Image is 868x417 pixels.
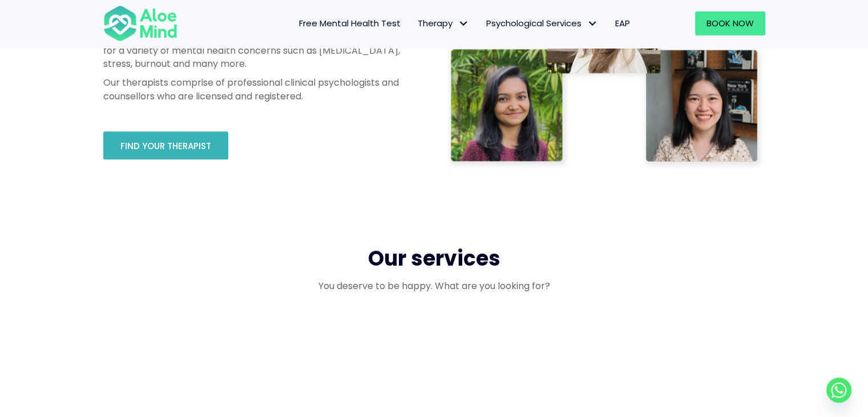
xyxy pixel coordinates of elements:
a: TherapyTherapy: submenu [409,11,478,35]
span: Free Mental Health Test [299,17,401,29]
span: Our services [368,244,500,273]
a: EAP [607,11,639,35]
span: Find your therapist [120,140,211,152]
span: Psychological Services: submenu [584,15,601,32]
a: Find your therapist [103,131,228,159]
span: Book Now [706,17,754,29]
nav: Menu [192,11,639,35]
a: Free Mental Health Test [290,11,409,35]
a: Psychological ServicesPsychological Services: submenu [478,11,607,35]
p: You deserve to be happy. What are you looking for? [103,279,765,292]
span: EAP [615,17,630,29]
img: Aloe mind Logo [103,5,177,42]
a: Book Now [695,11,765,35]
span: Psychological Services [486,17,598,29]
span: Therapy: submenu [455,15,472,32]
span: Therapy [418,17,469,29]
p: Our therapists comprise of professional clinical psychologists and counsellors who are licensed a... [103,76,400,102]
a: Whatsapp [826,378,851,403]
